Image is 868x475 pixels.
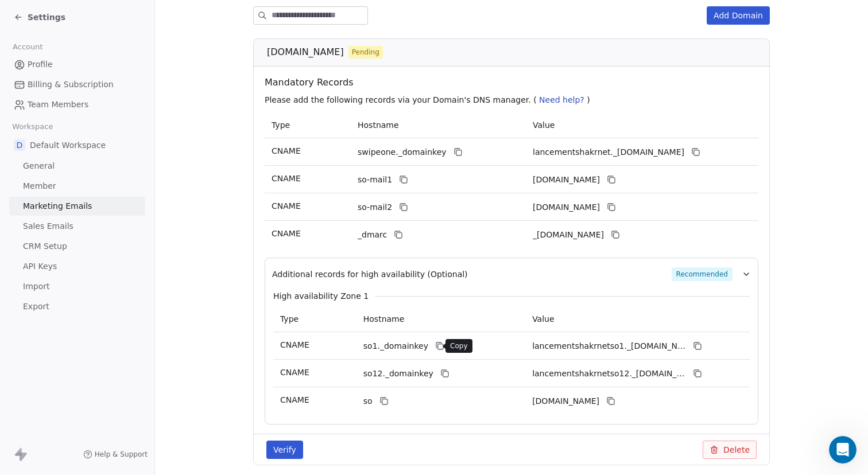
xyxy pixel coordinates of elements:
[532,340,686,352] span: lancementshakrnetso1._domainkey.swipeone.email
[533,120,555,130] span: Value
[272,267,751,281] button: Additional records for high availability (Optional)Recommended
[272,281,751,415] div: Additional records for high availability (Optional)Recommended
[265,76,763,89] span: Mandatory Records
[9,95,145,114] a: Team Members
[273,290,369,302] span: High availability Zone 1
[95,450,148,459] span: Help & Support
[532,368,686,380] span: lancementshakrnetso12._domainkey.swipeone.email
[9,237,145,256] a: CRM Setup
[272,174,301,183] span: CNAME
[539,95,584,104] span: Need help?
[23,200,92,212] span: Marketing Emails
[23,180,56,192] span: Member
[358,174,392,186] span: so-mail1
[267,45,344,59] span: [DOMAIN_NAME]
[450,341,468,351] p: Copy
[14,139,25,151] span: D
[28,99,88,111] span: Team Members
[280,368,309,377] span: CNAME
[707,6,770,25] button: Add Domain
[9,177,145,196] a: Member
[358,120,399,130] span: Hostname
[9,157,145,176] a: General
[9,217,145,236] a: Sales Emails
[532,314,554,324] span: Value
[703,441,757,459] button: Delete
[272,119,344,131] p: Type
[23,240,67,252] span: CRM Setup
[23,220,73,232] span: Sales Emails
[272,268,468,280] span: Additional records for high availability (Optional)
[533,201,600,213] span: lancementshakrnet2.swipeone.email
[30,139,106,151] span: Default Workspace
[23,260,57,272] span: API Keys
[272,229,301,238] span: CNAME
[9,297,145,316] a: Export
[28,11,65,23] span: Settings
[272,201,301,211] span: CNAME
[358,229,387,241] span: _dmarc
[363,368,433,380] span: so12._domainkey
[28,79,114,91] span: Billing & Subscription
[533,146,684,158] span: lancementshakrnet._domainkey.swipeone.email
[23,160,55,172] span: General
[358,201,392,213] span: so-mail2
[28,59,53,71] span: Profile
[363,314,405,324] span: Hostname
[9,257,145,276] a: API Keys
[7,118,58,135] span: Workspace
[363,340,428,352] span: so1._domainkey
[9,197,145,216] a: Marketing Emails
[352,47,379,57] span: Pending
[672,267,733,281] span: Recommended
[533,229,604,241] span: _dmarc.swipeone.email
[280,340,309,349] span: CNAME
[23,281,49,293] span: Import
[363,395,373,407] span: so
[280,395,309,404] span: CNAME
[280,313,350,325] p: Type
[358,146,447,158] span: swipeone._domainkey
[7,38,48,56] span: Account
[266,441,303,459] button: Verify
[23,301,49,313] span: Export
[9,55,145,74] a: Profile
[83,450,148,459] a: Help & Support
[9,75,145,94] a: Billing & Subscription
[9,277,145,296] a: Import
[265,94,763,106] p: Please add the following records via your Domain's DNS manager. ( )
[14,11,65,23] a: Settings
[829,436,857,464] iframe: Intercom live chat
[272,146,301,155] span: CNAME
[533,174,600,186] span: lancementshakrnet1.swipeone.email
[532,395,599,407] span: lancementshakrnetso.swipeone.email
